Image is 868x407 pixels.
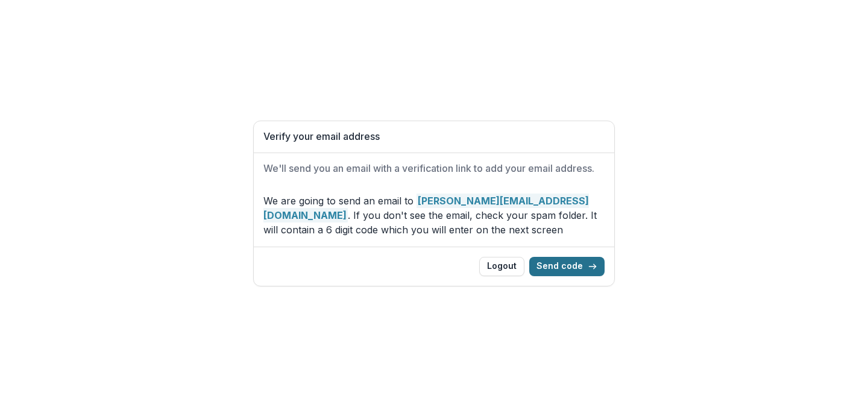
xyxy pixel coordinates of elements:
[263,163,605,174] h2: We'll send you an email with a verification link to add your email address.
[529,257,605,276] button: Send code
[263,194,605,237] p: We are going to send an email to . If you don't see the email, check your spam folder. It will co...
[263,194,589,222] strong: [PERSON_NAME][EMAIL_ADDRESS][DOMAIN_NAME]
[479,257,524,276] button: Logout
[263,131,605,142] h1: Verify your email address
